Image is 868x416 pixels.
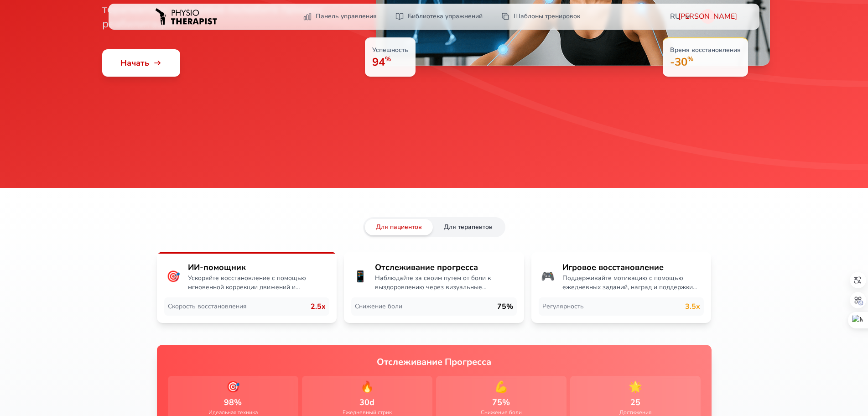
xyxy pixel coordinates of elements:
[172,396,295,409] div: 98%
[188,261,330,274] h3: ИИ-помощник
[306,396,429,409] div: 30d
[440,380,563,394] span: 💪
[433,219,504,235] button: Для терапевтов
[153,3,219,30] img: PHYSIOTHERAPISTRU logo
[306,380,429,394] span: 🔥
[562,274,704,292] p: Поддерживайте мотивацию с помощью ежедневных заданий, наград и поддержки сообщества
[353,269,367,284] span: 📱
[574,396,697,409] div: 25
[440,409,563,416] div: Снижение боли
[297,8,382,25] a: Панель управления
[372,55,408,69] p: 94
[168,302,247,311] span: Скорость восстановления
[375,261,517,274] h3: Отслеживание прогресса
[120,57,162,69] span: Начать
[102,49,180,77] a: Начать
[188,274,330,292] p: Ускоряйте восстановление с помощью мгновенной коррекции движений и персональных упражнений
[665,7,697,26] button: RU
[542,302,584,311] span: Регулярность
[574,409,697,416] div: Достижения
[562,261,704,274] h3: Игровое восстановление
[497,301,513,312] span: 75%
[541,269,555,284] span: 🎮
[701,9,715,24] button: [PERSON_NAME]
[440,396,563,409] div: 75%
[495,8,586,25] a: Шаблоны тренировок
[311,301,326,312] span: 2.5x
[365,219,433,235] button: Для пациентов
[372,46,408,55] p: Успешность
[168,356,701,369] h3: Отслеживание Прогресса
[390,8,488,25] a: Библиотека упражнений
[306,409,429,416] div: Ежедневный стрик
[355,302,402,311] span: Снижение боли
[166,269,180,284] span: 🎯
[375,274,517,292] p: Наблюдайте за своим путем от боли к выздоровлению через визуальные достижения
[670,11,691,22] span: RU
[685,301,700,312] span: 3.5x
[172,409,295,416] div: Идеальная техника
[574,380,697,394] span: 🌟
[172,380,295,394] span: 🎯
